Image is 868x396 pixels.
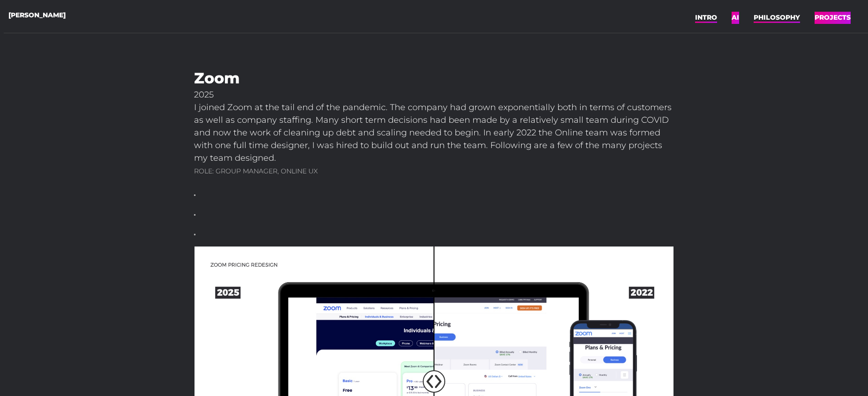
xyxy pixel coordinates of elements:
[695,10,717,24] a: INTRO
[754,10,800,24] a: PHILOSOPHY
[194,69,674,89] h1: Zoom
[815,10,851,24] a: PROJECTS
[194,167,318,175] span: ROLE: GROUP MANAGER, ONLINE UX
[732,10,739,24] a: AI
[8,8,66,22] a: [PERSON_NAME]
